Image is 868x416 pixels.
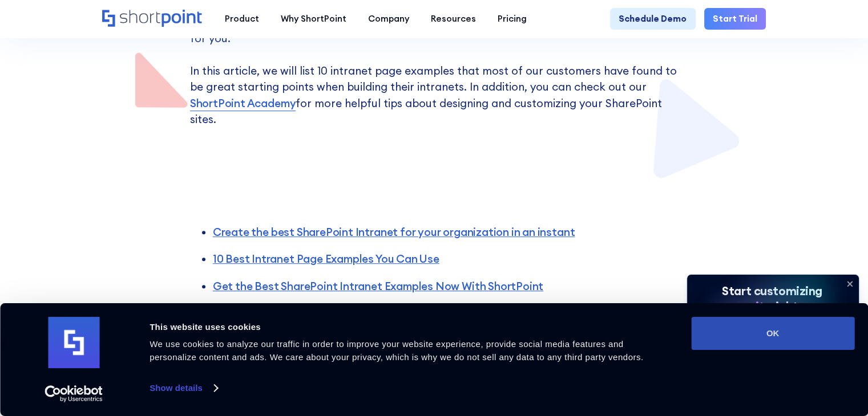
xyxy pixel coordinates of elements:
div: Widget de chat [663,284,868,416]
a: Product [214,8,270,30]
a: Why ShortPoint [270,8,357,30]
div: This website uses cookies [150,320,665,334]
a: Start Trial [704,8,766,30]
a: Company [357,8,420,30]
a: Get the Best SharePoint Intranet Examples Now With ShortPoint [213,279,543,293]
span: We use cookies to analyze our traffic in order to improve your website experience, provide social... [150,339,643,362]
div: Company [368,13,409,26]
button: OK [691,317,854,350]
a: Create the best SharePoint Intranet for your organization in an instant [213,225,575,239]
div: Resources [431,13,476,26]
a: Home [102,10,203,28]
a: ShortPoint Academy [190,95,296,112]
a: Pricing [487,8,538,30]
img: logo [48,317,99,368]
a: 10 Best Intranet Page Examples You Can Use [213,252,439,266]
a: Show details [150,380,217,397]
div: Why ShortPoint [281,13,346,26]
div: Product [225,13,259,26]
div: Pricing [498,13,527,26]
a: Resources [420,8,487,30]
iframe: Chat Widget [663,284,868,416]
a: Schedule Demo [610,8,695,30]
a: Usercentrics Cookiebot - opens in a new window [24,385,124,402]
